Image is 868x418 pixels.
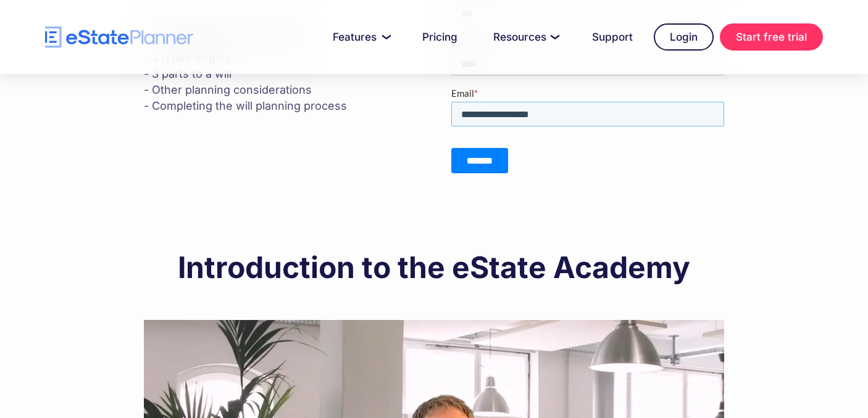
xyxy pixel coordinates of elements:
[45,27,193,48] a: home
[654,23,714,51] a: Login
[407,25,472,49] a: Pricing
[318,25,401,49] a: Features
[720,23,823,51] a: Start free trial
[577,25,648,49] a: Support
[478,25,571,49] a: Resources
[144,252,724,283] h2: Introduction to the eState Academy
